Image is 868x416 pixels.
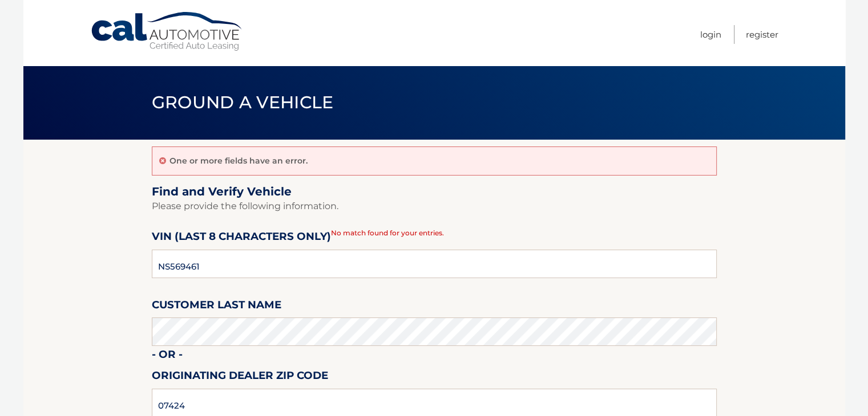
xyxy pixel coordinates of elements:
label: Customer Last Name [152,296,281,317]
label: - or - [152,346,183,367]
p: One or more fields have an error. [169,156,308,166]
p: Please provide the following information. [152,198,717,214]
a: Cal Automotive [90,11,244,52]
a: Register [746,25,778,44]
span: Ground a Vehicle [152,92,334,113]
span: No match found for your entries. [331,229,444,237]
label: VIN (last 8 characters only) [152,228,331,249]
a: Login [700,25,721,44]
h2: Find and Verify Vehicle [152,185,717,199]
label: Originating Dealer Zip Code [152,367,328,388]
